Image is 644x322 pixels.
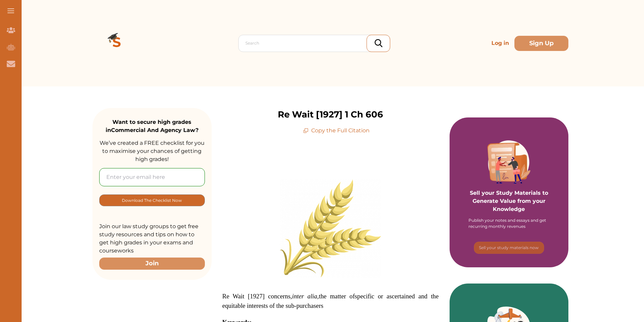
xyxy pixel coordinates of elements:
p: Log in [489,36,512,50]
p: Download The Checklist Now [122,196,182,204]
img: Logo [92,19,141,68]
span: We’ve created a FREE checklist for you to maximise your chances of getting high grades! [100,140,205,162]
img: wheat-g533f8dce2_640-300x291.png [280,179,381,277]
em: inter alia, [292,293,319,300]
button: Sign Up [514,36,568,51]
div: Publish your notes and essays and get recurring monthly revenues [468,217,549,230]
button: [object Object] [474,242,544,254]
span: Re Wait [1927] concerns, the matter of [222,293,439,309]
img: Purple card image [487,140,531,184]
input: Enter your email here [99,168,205,186]
strong: Want to secure high grades in Commercial And Agency Law ? [106,119,198,133]
p: Join our law study groups to get free study resources and tips on how to get high grades in your ... [99,222,205,255]
p: Copy the Full Citation [303,127,370,135]
p: Re Wait [1927] 1 Ch 606 [278,108,383,121]
p: Sell your study materials now [479,245,539,251]
p: Sell your Study Materials to Generate Value from your Knowledge [456,170,562,213]
button: [object Object] [99,194,205,206]
img: search_icon [375,39,382,47]
button: Join [99,258,205,269]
